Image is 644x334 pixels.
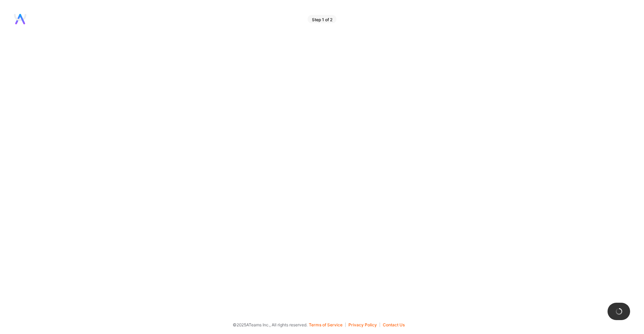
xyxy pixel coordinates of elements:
button: Privacy Policy [348,323,380,327]
button: Terms of Service [309,323,346,327]
button: Contact Us [383,323,405,327]
img: loading [616,308,622,315]
div: Step 1 of 2 [308,15,337,23]
span: © 2025 ATeams Inc., All rights reserved. [233,321,307,328]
